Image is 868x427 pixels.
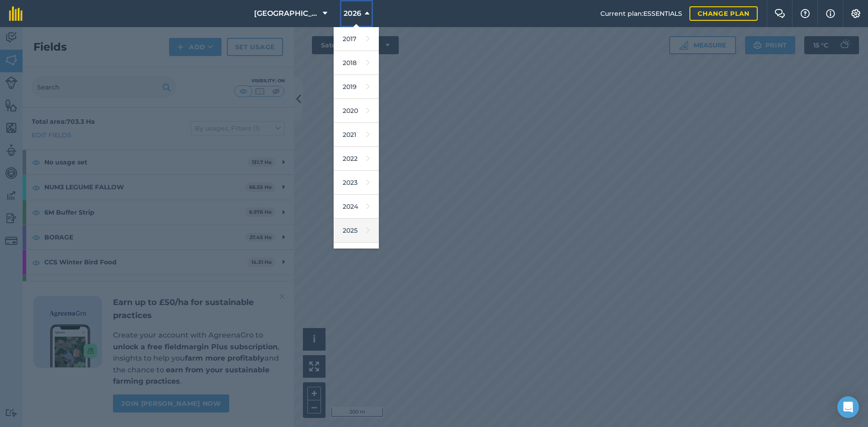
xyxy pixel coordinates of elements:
img: A question mark icon [800,9,811,18]
a: 2026 [334,243,379,267]
img: A cog icon [850,9,861,18]
img: fieldmargin Logo [9,6,23,21]
div: Open Intercom Messenger [837,396,859,418]
a: Change plan [689,6,758,21]
a: 2020 [334,99,379,123]
a: 2021 [334,123,379,147]
img: Two speech bubbles overlapping with the left bubble in the forefront [774,9,785,18]
a: 2018 [334,51,379,75]
a: 2024 [334,195,379,219]
img: svg+xml;base64,PHN2ZyB4bWxucz0iaHR0cDovL3d3dy53My5vcmcvMjAwMC9zdmciIHdpZHRoPSIxNyIgaGVpZ2h0PSIxNy... [826,8,835,19]
a: 2017 [334,27,379,51]
a: 2025 [334,219,379,243]
span: 2026 [344,8,361,19]
a: 2022 [334,147,379,171]
a: 2023 [334,171,379,195]
a: 2019 [334,75,379,99]
span: Current plan : ESSENTIALS [600,9,682,19]
span: [GEOGRAPHIC_DATA] [254,8,319,19]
